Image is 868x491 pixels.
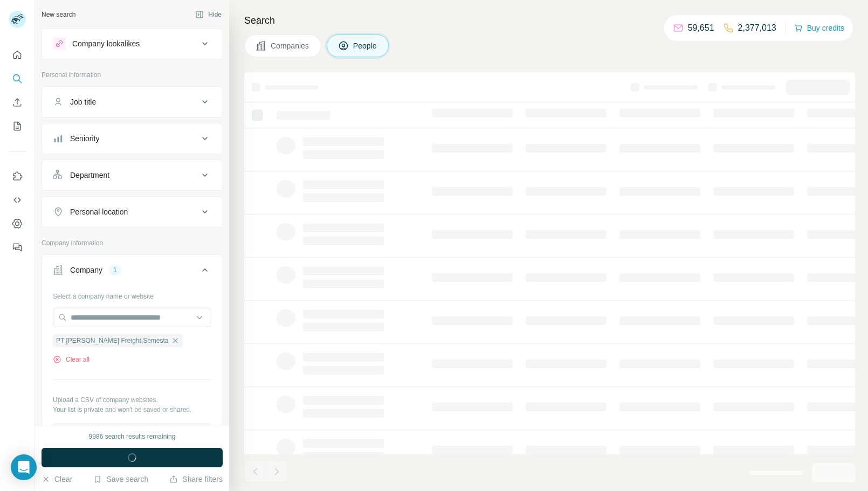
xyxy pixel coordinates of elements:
[53,395,211,405] p: Upload a CSV of company websites.
[53,287,211,301] div: Select a company name or website
[70,133,99,144] div: Seniority
[42,162,222,188] button: Department
[42,199,222,225] button: Personal location
[70,96,96,107] div: Job title
[738,22,776,34] p: 2,377,013
[9,69,26,88] button: Search
[9,238,26,257] button: Feedback
[42,10,75,19] div: New search
[42,70,223,80] p: Personal information
[169,474,223,485] button: Share filters
[244,13,855,28] h4: Search
[9,190,26,210] button: Use Surfe API
[70,206,128,217] div: Personal location
[53,405,211,414] p: Your list is private and won't be saved or shared.
[794,20,844,36] button: Buy credits
[89,432,176,441] div: 9986 search results remaining
[9,45,26,65] button: Quick start
[53,423,211,442] button: Upload a list of companies
[688,22,714,34] p: 59,651
[11,454,37,480] div: Open Intercom Messenger
[9,93,26,112] button: Enrich CSV
[42,89,222,115] button: Job title
[109,265,121,275] div: 1
[72,38,140,49] div: Company lookalikes
[188,6,229,23] button: Hide
[271,40,310,51] span: Companies
[42,238,223,248] p: Company information
[42,257,222,287] button: Company1
[70,265,102,275] div: Company
[42,31,222,57] button: Company lookalikes
[9,116,26,136] button: My lists
[353,40,378,51] span: People
[42,126,222,151] button: Seniority
[53,355,89,364] button: Clear all
[56,336,169,345] span: PT [PERSON_NAME] Freight Semesta
[93,474,148,485] button: Save search
[9,214,26,233] button: Dashboard
[42,474,72,485] button: Clear
[9,167,26,186] button: Use Surfe on LinkedIn
[70,170,109,181] div: Department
